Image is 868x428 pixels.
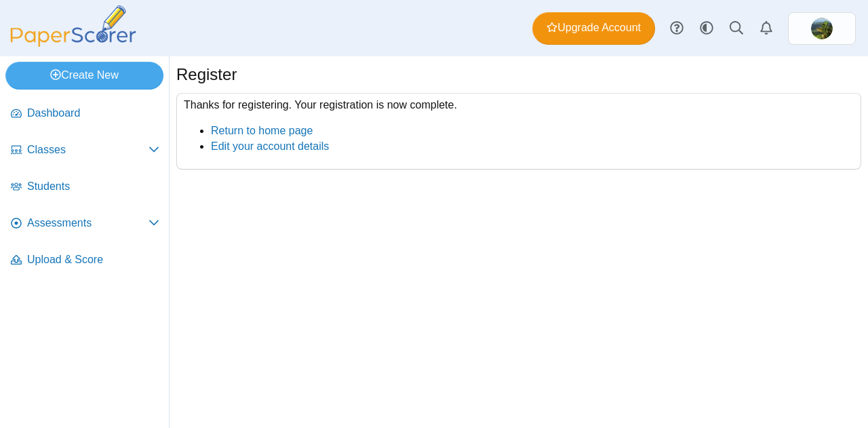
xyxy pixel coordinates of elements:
[211,140,329,152] a: Edit your account details
[788,12,856,45] a: ps.ytdrWOxNUTup3WcA
[27,179,159,194] span: Students
[5,208,165,240] a: Assessments
[811,18,833,39] span: Krista Gauna - MRH Faculty
[211,125,313,136] a: Return to home page
[5,62,163,89] a: Create New
[27,216,149,231] span: Assessments
[5,171,165,203] a: Students
[5,5,141,47] img: PaperScorer
[27,142,149,157] span: Classes
[27,252,159,267] span: Upload & Score
[547,20,641,35] span: Upgrade Account
[5,244,165,277] a: Upload & Score
[532,12,655,45] a: Upgrade Account
[176,93,861,170] div: Thanks for registering. Your registration is now complete.
[5,98,165,130] a: Dashboard
[5,134,165,167] a: Classes
[27,106,159,121] span: Dashboard
[5,37,141,49] a: PaperScorer
[176,63,237,86] h1: Register
[811,18,833,39] img: ps.ytdrWOxNUTup3WcA
[751,14,781,43] a: Alerts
